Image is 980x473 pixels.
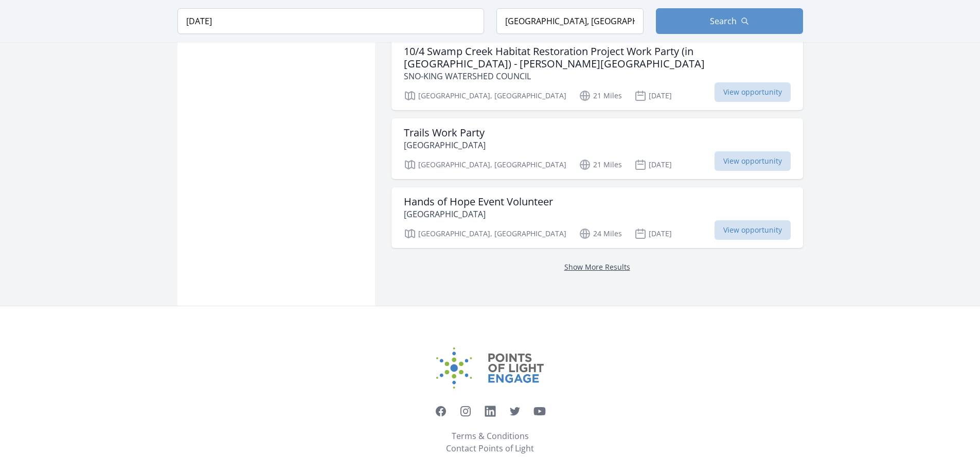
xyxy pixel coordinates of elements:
[579,227,622,240] p: 24 Miles
[436,347,544,389] img: Points of Light Engage
[404,196,553,208] h3: Hands of Hope Event Volunteer
[177,8,484,34] input: Keyword
[710,15,737,27] span: Search
[391,37,803,110] a: 10/4 Swamp Creek Habitat Restoration Project Work Party (in [GEOGRAPHIC_DATA]) - [PERSON_NAME][GE...
[656,8,803,34] button: Search
[404,70,791,82] p: SNO-KING WATERSHED COUNCIL
[634,227,672,240] p: [DATE]
[404,227,566,240] p: [GEOGRAPHIC_DATA], [GEOGRAPHIC_DATA]
[446,442,534,454] a: Contact Points of Light
[404,139,486,151] p: [GEOGRAPHIC_DATA]
[579,159,622,171] p: 21 Miles
[634,159,672,171] p: [DATE]
[404,159,566,171] p: [GEOGRAPHIC_DATA], [GEOGRAPHIC_DATA]
[404,127,486,139] h3: Trails Work Party
[715,82,791,102] span: View opportunity
[404,208,553,220] p: [GEOGRAPHIC_DATA]
[452,430,529,442] a: Terms & Conditions
[391,187,803,248] a: Hands of Hope Event Volunteer [GEOGRAPHIC_DATA] [GEOGRAPHIC_DATA], [GEOGRAPHIC_DATA] 24 Miles [DA...
[715,220,791,240] span: View opportunity
[496,8,644,34] input: Location
[715,151,791,171] span: View opportunity
[391,118,803,179] a: Trails Work Party [GEOGRAPHIC_DATA] [GEOGRAPHIC_DATA], [GEOGRAPHIC_DATA] 21 Miles [DATE] View opp...
[564,262,630,272] a: Show More Results
[634,90,672,102] p: [DATE]
[404,90,566,102] p: [GEOGRAPHIC_DATA], [GEOGRAPHIC_DATA]
[404,45,791,70] h3: 10/4 Swamp Creek Habitat Restoration Project Work Party (in [GEOGRAPHIC_DATA]) - [PERSON_NAME][GE...
[579,90,622,102] p: 21 Miles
